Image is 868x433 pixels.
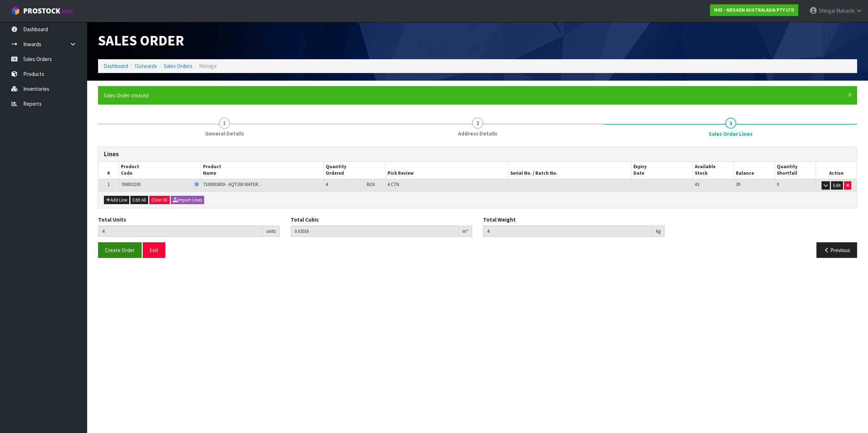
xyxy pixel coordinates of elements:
[143,242,165,258] button: Exit
[199,62,217,69] span: Manage
[291,216,319,223] label: Total Cubic
[324,162,385,179] th: Quantity Ordered
[291,226,459,237] input: Total Cubic
[23,6,60,16] span: ProStock
[149,196,170,205] button: Clear All
[130,196,148,205] button: Edit All
[203,181,261,187] span: 7100002659 - AQT200 WATER...
[98,226,263,237] input: Total Units
[98,216,126,223] label: Total Units
[98,141,857,264] span: Sales Order Lines
[459,226,472,237] div: m³
[62,8,73,15] small: WMS
[11,6,20,15] img: cube-alt.png
[848,90,852,100] span: ×
[385,162,508,179] th: Pick Review
[725,118,736,129] span: 3
[714,7,794,13] strong: N03 - NEOGEN AUSTRALASIA PTY LTD
[483,226,652,237] input: Total Weight
[652,226,665,237] div: kg
[458,130,497,137] span: Address Details
[119,162,201,179] th: Product Code
[121,181,141,187] span: 700002100
[819,7,835,14] span: Shingai
[104,196,129,205] button: Add Line
[695,181,699,187] span: 43
[108,181,110,187] span: 1
[836,7,855,14] span: Mahachi
[326,181,328,187] span: 4
[104,92,149,99] span: Sales Order created
[709,130,753,138] span: Sales Order Lines
[194,182,199,187] i: Frozen Goods
[205,130,244,137] span: General Details
[816,162,857,179] th: Action
[104,151,851,158] h3: Lines
[367,181,375,187] span: BOX
[105,247,135,254] span: Create Order
[775,162,816,179] th: Quantity Shortfall
[104,62,128,69] a: Dashboard
[483,216,516,223] label: Total Weight
[631,162,693,179] th: Expiry Date
[98,162,119,179] th: #
[693,162,734,179] th: Available Stock
[263,226,280,237] div: units
[472,118,483,129] span: 2
[201,162,324,179] th: Product Name
[171,196,204,205] button: Import Lines
[164,62,192,69] a: Sales Orders
[98,31,184,49] span: Sales Order
[98,242,142,258] button: Create Order
[831,181,843,190] button: Edit
[388,181,399,187] span: 4 CTN
[736,181,740,187] span: 39
[219,118,230,129] span: 1
[734,162,775,179] th: Balance
[816,242,857,258] button: Previous
[508,162,632,179] th: Serial No. / Batch No.
[135,62,157,69] a: Outwards
[777,181,779,187] span: 0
